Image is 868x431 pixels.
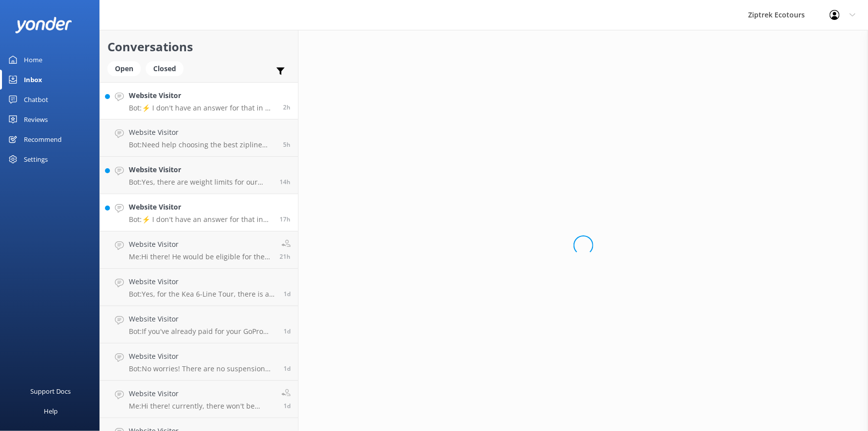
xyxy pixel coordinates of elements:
[100,343,298,381] a: Website VisitorBot:No worries! There are no suspension bridges between platforms on any of our to...
[280,178,290,186] span: Sep 22 2025 08:31pm (UTC +12:00) Pacific/Auckland
[24,129,62,149] div: Recommend
[24,70,42,90] div: Inbox
[107,63,146,74] a: Open
[44,401,58,421] div: Help
[129,90,276,101] h4: Website Visitor
[129,364,276,373] p: Bot: No worries! There are no suspension bridges between platforms on any of our tours. You're al...
[15,17,72,33] img: yonder-white-logo.png
[284,364,290,373] span: Sep 21 2025 07:36pm (UTC +12:00) Pacific/Auckland
[129,164,272,175] h4: Website Visitor
[284,290,290,298] span: Sep 22 2025 09:43am (UTC +12:00) Pacific/Auckland
[100,306,298,343] a: Website VisitorBot:If you've already paid for your GoPro footage, you'll receive an email with al...
[280,215,290,223] span: Sep 22 2025 05:22pm (UTC +12:00) Pacific/Auckland
[283,140,290,149] span: Sep 23 2025 05:56am (UTC +12:00) Pacific/Auckland
[100,119,298,157] a: Website VisitorBot:Need help choosing the best zipline adventure? Take our quiz at [URL][DOMAIN_N...
[129,314,276,324] h4: Website Visitor
[129,239,272,250] h4: Website Visitor
[107,37,290,56] h2: Conversations
[31,381,71,401] div: Support Docs
[146,61,184,76] div: Closed
[129,178,272,187] p: Bot: Yes, there are weight limits for our tours. The maximum weight limit is 125kg (275lbs). For ...
[129,351,276,362] h4: Website Visitor
[100,194,298,231] a: Website VisitorBot:⚡ I don't have an answer for that in my knowledge base. Please try and rephras...
[129,290,276,299] p: Bot: Yes, for the Kea 6-Line Tour, there is a minimum weight limit of 30kgs (66lbs). If a youth i...
[129,215,272,224] p: Bot: ⚡ I don't have an answer for that in my knowledge base. Please try and rephrase your questio...
[24,109,48,129] div: Reviews
[100,231,298,269] a: Website VisitorMe:Hi there! He would be eligible for the Moa 4-Line Tour only as the other tours ...
[146,63,189,74] a: Closed
[283,103,290,111] span: Sep 23 2025 08:51am (UTC +12:00) Pacific/Auckland
[107,61,141,76] div: Open
[129,202,272,213] h4: Website Visitor
[24,149,48,169] div: Settings
[24,90,48,109] div: Chatbot
[129,104,276,112] p: Bot: ⚡ I don't have an answer for that in my knowledge base. Please try and rephrase your questio...
[100,381,298,418] a: Website VisitorMe:Hi there! currently, there won't be anyone at our treehouse, however the guides...
[284,402,290,410] span: Sep 21 2025 12:12pm (UTC +12:00) Pacific/Auckland
[129,140,276,149] p: Bot: Need help choosing the best zipline adventure? Take our quiz at [URL][DOMAIN_NAME]. It's a f...
[129,276,276,287] h4: Website Visitor
[129,327,276,336] p: Bot: If you've already paid for your GoPro footage, you'll receive an email with all your footage...
[129,402,274,411] p: Me: Hi there! currently, there won't be anyone at our treehouse, however the guides should arrive...
[280,252,290,261] span: Sep 22 2025 01:38pm (UTC +12:00) Pacific/Auckland
[100,82,298,119] a: Website VisitorBot:⚡ I don't have an answer for that in my knowledge base. Please try and rephras...
[284,327,290,335] span: Sep 21 2025 08:16pm (UTC +12:00) Pacific/Auckland
[129,252,272,261] p: Me: Hi there! He would be eligible for the Moa 4-Line Tour only as the other tours have a minimum...
[129,388,274,399] h4: Website Visitor
[100,269,298,306] a: Website VisitorBot:Yes, for the Kea 6-Line Tour, there is a minimum weight limit of 30kgs (66lbs)...
[24,50,42,70] div: Home
[129,127,276,138] h4: Website Visitor
[100,157,298,194] a: Website VisitorBot:Yes, there are weight limits for our tours. The maximum weight limit is 125kg ...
